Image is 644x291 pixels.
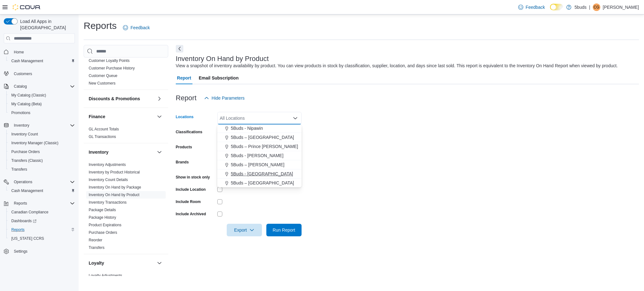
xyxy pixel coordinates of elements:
[9,208,75,216] span: Canadian Compliance
[231,125,263,131] span: 5Buds - Nipawin
[176,145,192,150] label: Products
[231,152,283,159] span: 5Buds - [PERSON_NAME]
[176,211,206,217] label: Include Archived
[89,273,122,278] a: Loyalty Adjustments
[89,245,104,250] a: Transfers
[89,162,126,167] a: Inventory Adjustments
[89,170,140,174] a: Inventory by Product Historical
[6,108,77,117] button: Promotions
[1,69,77,78] button: Customers
[89,200,127,205] a: Inventory Transactions
[1,47,77,56] button: Home
[18,18,75,31] span: Load All Apps in [GEOGRAPHIC_DATA]
[199,72,239,84] span: Email Subscription
[217,124,302,133] button: 5Buds - Nipawin
[9,166,30,173] a: Transfers
[11,140,58,145] span: Inventory Manager (Classic)
[176,175,210,180] label: Show in stock only
[6,225,77,234] button: Reports
[266,224,302,236] button: Run Report
[176,55,269,63] h3: Inventory On Hand by Product
[14,71,32,76] span: Customers
[6,156,77,165] button: Transfers (Classic)
[11,122,32,129] button: Inventory
[89,149,108,155] h3: Inventory
[176,187,206,192] label: Include Location
[130,25,150,31] span: Feedback
[9,109,33,117] a: Promotions
[11,188,43,193] span: Cash Management
[9,226,75,233] span: Reports
[89,223,121,227] a: Product Expirations
[89,215,116,220] span: Package History
[11,58,43,63] span: Cash Management
[6,208,77,217] button: Canadian Compliance
[9,217,39,225] a: Dashboards
[9,100,75,108] span: My Catalog (Beta)
[89,58,130,63] span: Customer Loyalty Points
[11,248,30,255] a: Settings
[217,142,302,151] button: 5Buds – Prince [PERSON_NAME]
[14,249,27,254] span: Settings
[89,208,116,212] a: Package Details
[9,109,75,117] span: Promotions
[6,91,77,100] button: My Catalog (Classic)
[9,208,51,216] a: Canadian Compliance
[84,272,168,289] div: Loyalty
[9,187,75,195] span: Cash Management
[89,245,104,250] span: Transfers
[89,66,135,71] span: Customer Purchase History
[84,161,168,254] div: Inventory
[6,165,77,174] button: Transfers
[1,247,77,256] button: Settings
[89,260,154,266] button: Loyalty
[89,127,119,132] span: GL Account Totals
[11,227,25,232] span: Reports
[9,157,45,164] a: Transfers (Classic)
[89,135,116,139] a: GL Transactions
[89,178,128,182] a: Inventory Count Details
[89,207,116,212] span: Package Details
[89,127,119,131] a: GL Account Totals
[89,238,102,242] a: Reorder
[293,116,298,121] button: Close list of options
[89,81,115,86] span: New Customers
[176,94,197,102] h3: Report
[11,247,75,255] span: Settings
[6,139,77,147] button: Inventory Manager (Classic)
[227,224,262,236] button: Export
[13,4,41,10] img: Cova
[9,226,27,233] a: Reports
[89,73,117,78] span: Customer Queue
[11,200,30,207] button: Reports
[89,193,139,197] a: Inventory On Hand by Product
[6,130,77,139] button: Inventory Count
[11,83,75,90] span: Catalog
[11,132,38,137] span: Inventory Count
[217,133,302,142] button: 5Buds – [GEOGRAPHIC_DATA]
[6,100,77,108] button: My Catalog (Beta)
[14,201,27,206] span: Reports
[6,57,77,65] button: Cash Management
[11,102,42,107] span: My Catalog (Beta)
[589,3,590,11] p: |
[1,82,77,91] button: Catalog
[84,19,117,32] h1: Reports
[9,235,47,242] a: [US_STATE] CCRS
[14,123,29,128] span: Inventory
[89,66,135,70] a: Customer Purchase History
[11,158,43,163] span: Transfers (Classic)
[84,49,168,90] div: Customer
[9,235,75,242] span: Washington CCRS
[9,130,75,138] span: Inventory Count
[212,95,245,101] span: Hide Parameters
[594,3,599,11] span: CG
[575,3,586,11] p: 5buds
[603,3,639,11] p: [PERSON_NAME]
[89,96,154,102] button: Discounts & Promotions
[1,121,77,130] button: Inventory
